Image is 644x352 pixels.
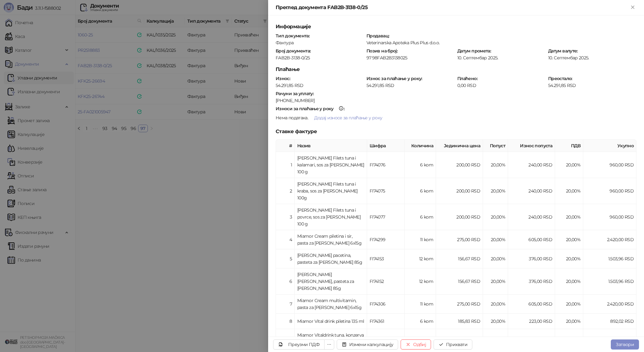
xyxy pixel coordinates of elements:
strong: Датум валуте : [548,48,578,54]
strong: Износ за плаћање у року : [366,76,422,81]
td: 2 [276,178,295,204]
div: Износи за плаћање у року [276,106,334,111]
td: 20,00% [483,314,508,329]
strong: Преостало : [548,76,572,81]
h5: Ставке фактуре [276,128,636,135]
div: 10. Септембар 2025. [457,55,546,61]
button: Затвори [611,339,639,349]
strong: Износ : [276,76,290,81]
td: 9 [276,329,295,348]
div: [PERSON_NAME] Filets tuna i kraba, sos za [PERSON_NAME] 100g [297,181,364,201]
td: 3 [276,204,295,230]
td: 892,02 RSD [583,314,636,329]
td: 156,67 RSD [436,249,483,268]
strong: Рачуни за уплату : [276,91,314,96]
strong: : [276,106,344,111]
span: 20,00 % [566,162,580,168]
div: [PERSON_NAME] Filets tuna i povrce, sos za [PERSON_NAME] 100 g [297,207,364,227]
button: Одбиј [401,339,431,349]
div: Miamor Vital drink piletina 135 ml [297,318,364,325]
div: FAB2B-3138-0/25 [275,55,365,61]
td: 223,00 RSD [508,329,555,348]
td: FI74153 [367,249,405,268]
td: 12 kom [405,249,436,268]
div: 54.291,85 RSD [275,83,365,88]
div: [PHONE_NUMBER] [276,98,636,103]
h5: Плаћање [276,66,636,73]
div: Преглед документа FAB2B-3138-0/25 [276,4,629,11]
td: 892,02 RSD [583,329,636,348]
td: FI74306 [367,295,405,314]
div: 54.291,85 RSD [548,83,637,88]
td: 275,00 RSD [436,295,483,314]
th: # [276,140,295,152]
td: FI74075 [367,178,405,204]
td: FI74299 [367,230,405,249]
th: Попуст [483,140,508,152]
span: 20,00 % [566,336,580,341]
th: ПДВ [555,140,583,152]
h5: Информације [276,23,636,30]
td: 960,00 RSD [583,178,636,204]
th: Јединична цена [436,140,483,152]
td: 1 [276,152,295,178]
td: 156,67 RSD [436,268,483,295]
div: Miamor Vitaldrink tuna, konzerva za [PERSON_NAME] 135ml [297,332,364,345]
td: FI74076 [367,152,405,178]
td: 960,00 RSD [583,152,636,178]
td: 4 [276,230,295,249]
span: ellipsis [327,342,331,347]
strong: Број документа : [276,48,310,54]
td: 240,00 RSD [508,178,555,204]
div: Miamor Cream multivitamin, pasta za [PERSON_NAME] 6x15g [297,297,364,311]
td: 185,83 RSD [436,314,483,329]
td: 5 [276,249,295,268]
td: 20,00% [483,249,508,268]
div: Фактура [275,40,365,46]
div: 10. Септембар 2025. [548,55,637,61]
div: [PERSON_NAME] Filets tuna i kalamari, sos za [PERSON_NAME] 100 g [297,154,364,175]
td: 20,00% [483,204,508,230]
div: 0,00 RSD [457,83,546,88]
div: [PERSON_NAME] [PERSON_NAME], pasteta za [PERSON_NAME] 85g [297,271,364,292]
th: Количина [405,140,436,152]
th: Укупно [583,140,636,152]
th: Назив [295,140,367,152]
span: 20,00 % [566,237,580,242]
td: 185,83 RSD [436,329,483,348]
td: 376,00 RSD [508,249,555,268]
td: 6 kom [405,152,436,178]
strong: Плаћено : [457,76,477,81]
strong: Продавац : [366,33,389,39]
td: 6 kom [405,204,436,230]
button: Прихвати [434,339,472,349]
td: 376,00 RSD [508,268,555,295]
div: Преузми ПДФ [288,342,319,347]
a: Преузми ПДФ [273,339,325,349]
td: 1.503,96 RSD [583,249,636,268]
button: Додај износе за плаћање у року [309,113,387,123]
th: Шифра [367,140,405,152]
td: 200,00 RSD [436,152,483,178]
td: 11 kom [405,230,436,249]
td: 20,00% [483,329,508,348]
td: 240,00 RSD [508,152,555,178]
td: FI74152 [367,268,405,295]
span: 20,00 % [566,318,580,324]
td: 20,00% [483,268,508,295]
div: 97 [366,55,372,61]
td: 20,00% [483,295,508,314]
th: Износ попуста [508,140,555,152]
td: 8 [276,314,295,329]
td: 2.420,00 RSD [583,295,636,314]
td: 200,00 RSD [436,178,483,204]
strong: Датум промета : [457,48,491,54]
td: 200,00 RSD [436,204,483,230]
td: 20,00% [483,178,508,204]
td: 275,00 RSD [436,230,483,249]
td: 605,00 RSD [508,230,555,249]
div: [PERSON_NAME] pacetina, pasteta za [PERSON_NAME] 85g [297,252,364,266]
div: Veterinarska Apoteka Plus Plus d.o.o. [366,40,636,46]
div: 54.291,85 RSD [366,83,455,88]
td: 1.503,96 RSD [583,268,636,295]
